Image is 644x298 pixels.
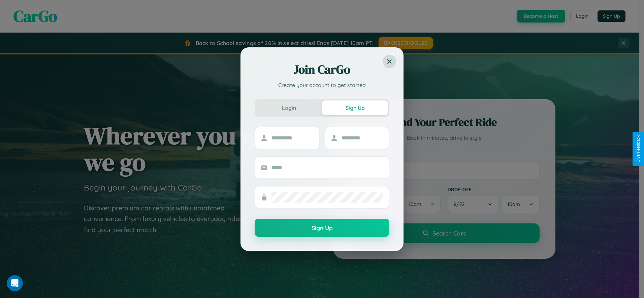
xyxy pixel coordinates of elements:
[636,135,641,163] div: Give Feedback
[7,275,23,291] iframe: Intercom live chat
[322,100,388,115] button: Sign Up
[255,219,389,237] button: Sign Up
[255,61,389,78] h2: Join CarGo
[256,100,322,115] button: Login
[255,81,389,89] p: Create your account to get started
